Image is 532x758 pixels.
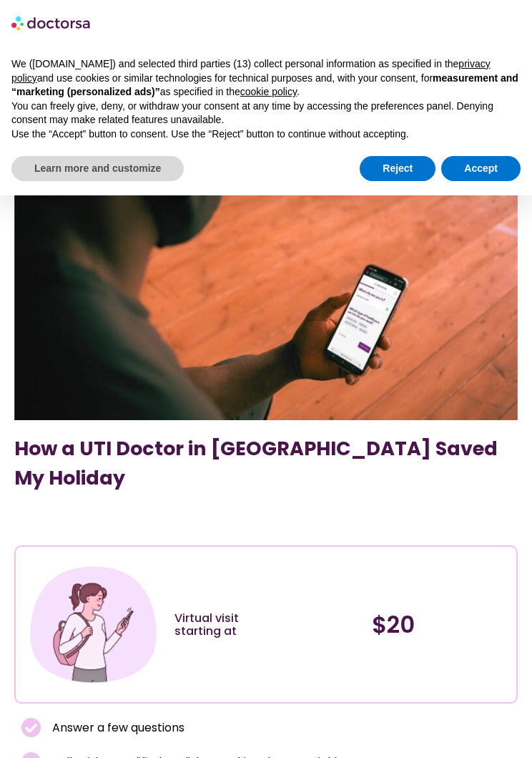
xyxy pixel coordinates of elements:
button: Learn more and customize [11,156,184,182]
span: Answer a few questions [49,718,184,738]
img: logo [11,11,92,34]
p: Use the “Accept” button to consent. Use the “Reject” button to continue without accepting. [11,127,521,142]
h4: $20 [372,608,456,642]
a: privacy policy [11,58,491,84]
img: Illustration depicting a young woman in a casual outfit, engaged with her smartphone. She has a p... [26,558,160,691]
a: cookie policy [240,86,297,97]
p: We ([DOMAIN_NAME]) and selected third parties (13) collect personal information as specified in t... [11,57,521,99]
button: Accept [441,156,521,182]
button: Reject [360,156,435,182]
img: A man wearing a mask uses a smartphone to book an online consultation through Doctorsa to find a ... [14,84,518,420]
h1: How a UTI Doctor in [GEOGRAPHIC_DATA] Saved My Holiday [14,434,518,492]
p: You can freely give, deny, or withdraw your consent at any time by accessing the preferences pane... [11,99,521,127]
div: Virtual visit starting at [174,612,254,637]
iframe: Customer reviews powered by Trustpilot [21,514,511,531]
